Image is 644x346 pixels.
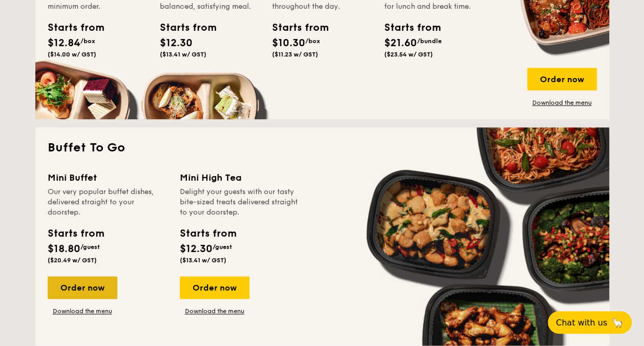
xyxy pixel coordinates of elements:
[556,318,607,328] span: Chat with us
[611,317,624,329] span: 🦙
[272,37,305,49] span: $10.30
[48,257,97,264] span: ($20.49 w/ GST)
[48,276,117,299] div: Order now
[80,243,100,251] span: /guest
[384,20,430,35] div: Starts from
[48,51,96,58] span: ($14.00 w/ GST)
[48,243,80,255] span: $18.80
[213,243,232,251] span: /guest
[160,20,206,35] div: Starts from
[548,311,632,334] button: Chat with us🦙
[48,170,168,185] div: Mini Buffet
[180,307,250,315] a: Download the menu
[160,37,193,49] span: $12.30
[48,37,80,49] span: $12.84
[305,37,320,45] span: /box
[180,243,213,255] span: $12.30
[180,226,236,241] div: Starts from
[48,307,117,315] a: Download the menu
[384,37,417,49] span: $21.60
[180,187,300,218] div: Delight your guests with our tasty bite-sized treats delivered straight to your doorstep.
[80,37,95,45] span: /box
[272,51,318,58] span: ($11.23 w/ GST)
[48,20,94,35] div: Starts from
[48,187,168,218] div: Our very popular buffet dishes, delivered straight to your doorstep.
[48,140,597,156] h2: Buffet To Go
[527,68,597,90] div: Order now
[417,37,442,45] span: /bundle
[180,257,226,264] span: ($13.41 w/ GST)
[272,20,318,35] div: Starts from
[180,276,250,299] div: Order now
[180,170,300,185] div: Mini High Tea
[384,51,433,58] span: ($23.54 w/ GST)
[527,99,597,107] a: Download the menu
[48,226,103,241] div: Starts from
[160,51,206,58] span: ($13.41 w/ GST)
